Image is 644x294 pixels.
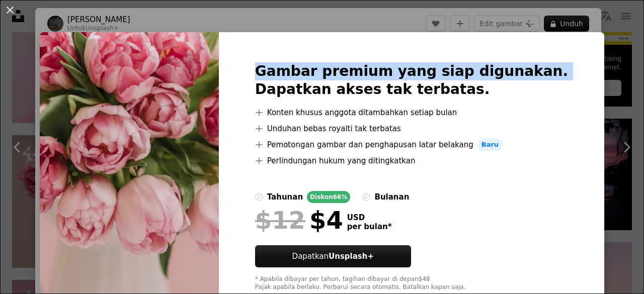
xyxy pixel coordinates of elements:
[374,191,409,203] div: bulanan
[255,245,411,267] button: DapatkanUnsplash+
[255,107,568,119] li: Konten khusus anggota ditambahkan setiap bulan
[362,193,370,201] input: bulanan
[329,252,374,261] strong: Unsplash+
[255,207,343,233] div: $4
[255,155,568,167] li: Perlindungan hukum yang ditingkatkan
[267,191,303,203] div: tahunan
[255,207,305,233] span: $12
[477,139,503,151] span: Baru
[255,275,568,291] div: * Apabila dibayar per tahun, tagihan dibayar di depan $48 Pajak apabila berlaku. Perbarui secara ...
[347,222,392,231] span: per bulan *
[255,139,568,151] li: Pemotongan gambar dan penghapusan latar belakang
[255,62,568,99] h2: Gambar premium yang siap digunakan. Dapatkan akses tak terbatas.
[347,213,392,222] span: USD
[307,191,350,203] div: Diskon 66%
[255,123,568,135] li: Unduhan bebas royalti tak terbatas
[255,193,263,201] input: tahunanDiskon66%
